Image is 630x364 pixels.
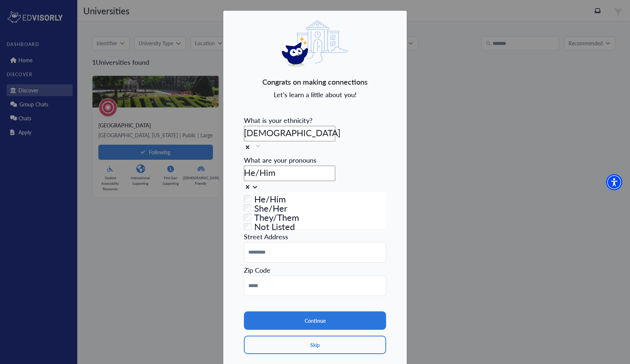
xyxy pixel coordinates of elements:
[244,116,312,125] span: What is your ethnicity?
[254,201,287,211] label: She/Her
[244,126,386,139] div: [DEMOGRAPHIC_DATA]
[244,311,386,330] button: Continue
[244,232,288,241] span: Street Address
[244,155,316,165] span: What are your pronouns
[244,336,386,354] button: Skip
[254,192,286,201] label: He/Him
[244,166,386,179] div: He/Him
[244,265,270,275] span: Zip Code
[282,20,348,67] img: eddy logo
[262,76,368,87] span: Congrats on making connections
[606,174,622,190] div: Accessibility Menu
[254,211,299,220] label: They/Them
[274,90,357,99] span: Let's learn a little about you!
[254,220,295,229] label: Not Listed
